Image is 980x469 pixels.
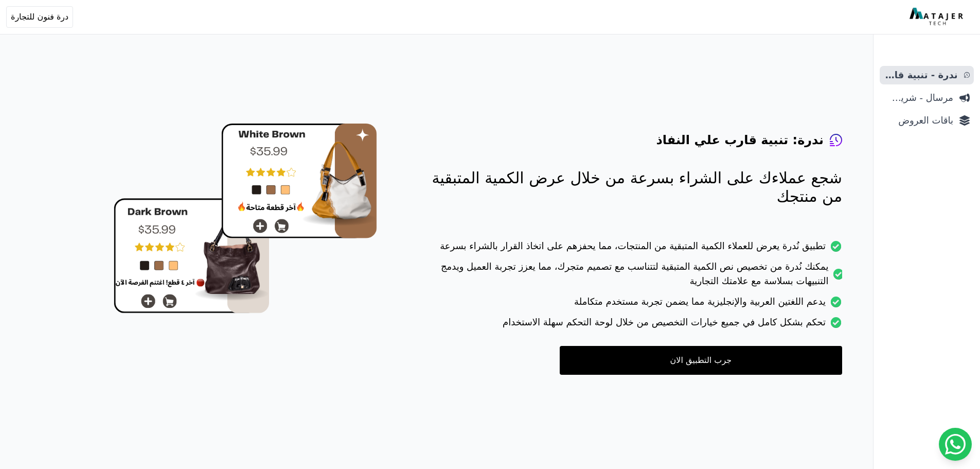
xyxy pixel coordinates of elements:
[884,91,953,105] span: مرسال - شريط دعاية
[418,259,842,294] li: يمكنك نُدرة من تخصيص نص الكمية المتبقية لتتناسب مع تصميم متجرك، مما يعزز تجربة العميل ويدمج التنب...
[656,132,824,148] h4: ندرة: تنبية قارب علي النفاذ
[418,169,842,206] p: شجع عملاءك على الشراء بسرعة من خلال عرض الكمية المتبقية من منتجك
[11,11,68,23] span: درة فنون للتجارة
[884,68,958,82] span: ندرة - تنبية قارب علي النفاذ
[6,6,73,28] button: درة فنون للتجارة
[418,294,842,315] li: يدعم اللغتين العربية والإنجليزية مما يضمن تجربة مستخدم متكاملة
[418,315,842,336] li: تحكم بشكل كامل في جميع خيارات التخصيص من خلال لوحة التحكم سهلة الاستخدام
[560,346,842,375] a: جرب التطبيق الان
[114,124,377,314] img: hero
[910,8,966,26] img: MatajerTech Logo
[418,239,842,259] li: تطبيق نُدرة يعرض للعملاء الكمية المتبقية من المنتجات، مما يحفزهم على اتخاذ القرار بالشراء بسرعة
[884,113,953,128] span: باقات العروض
